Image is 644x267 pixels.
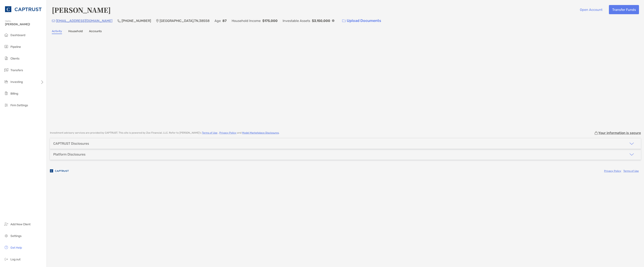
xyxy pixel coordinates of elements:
a: Household [68,29,83,34]
img: pipeline icon [4,44,9,49]
p: 87 [222,18,227,23]
img: add_new_client icon [4,221,9,227]
img: Info Icon [332,19,334,22]
a: Model Marketplace Disclosures [242,131,279,134]
img: company logo [50,166,69,176]
img: investing icon [4,79,9,84]
a: Privacy Policy [219,131,236,134]
div: Platform Disclosures [53,152,85,156]
p: Your information is secure [598,131,641,135]
img: billing icon [4,91,9,96]
img: icon arrow [629,141,634,146]
span: Pipeline [10,45,21,49]
p: Investable Assets [283,18,310,23]
img: clients icon [4,56,9,61]
span: [PERSON_NAME]! [5,23,44,26]
img: settings icon [4,233,9,238]
p: Household Income [232,18,261,23]
p: $3,150,000 [312,18,330,23]
span: Transfers [10,68,23,72]
p: Age [215,18,221,23]
img: dashboard icon [4,32,9,37]
a: Terms of Use [623,170,639,172]
img: firm-settings icon [4,102,9,108]
h4: [PERSON_NAME] [52,5,111,15]
a: Activity [52,29,62,34]
span: Billing [10,92,18,95]
span: Get Help [10,246,22,249]
img: button icon [342,19,346,22]
p: $175,000 [262,18,278,23]
span: Settings [10,234,22,238]
a: Upload Documents [339,16,384,25]
img: Location Icon [156,19,159,23]
img: Phone Icon [117,19,121,23]
img: logout icon [4,257,9,262]
div: CAPTRUST Disclosures [53,142,89,146]
a: Terms of Use [202,131,217,134]
p: [PHONE_NUMBER] [122,18,151,23]
span: Dashboard [10,33,25,37]
img: get-help icon [4,245,9,250]
p: [GEOGRAPHIC_DATA] , TN , 38558 [160,18,210,23]
a: Privacy Policy [604,170,621,172]
a: Accounts [89,29,102,34]
p: Investment advisory services are provided by CAPTRUST . This site is powered by Zoe Financial, LL... [50,131,279,134]
span: Investing [10,80,23,84]
span: Log out [10,258,20,261]
button: Open Account [577,5,606,14]
img: Email Icon [52,20,55,22]
img: CAPTRUST Logo [5,2,42,17]
span: Firm Settings [10,104,28,107]
button: Transfer Funds [609,5,639,14]
p: [EMAIL_ADDRESS][DOMAIN_NAME] [56,18,112,23]
img: transfers icon [4,67,9,72]
img: icon arrow [629,152,634,157]
span: Clients [10,57,19,60]
span: Add New Client [10,223,30,226]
